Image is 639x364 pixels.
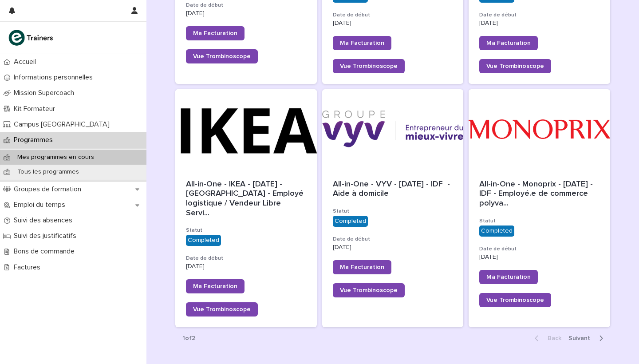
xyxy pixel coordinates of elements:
[186,227,306,234] h3: Statut
[10,73,100,82] p: Informations personnelles
[479,218,600,225] h3: Statut
[10,247,82,256] p: Bons de commande
[10,105,62,113] p: Kit Formateur
[186,302,258,317] a: Vue Trombinoscope
[333,180,452,198] span: All-in-One - VYV - [DATE] - IDF - Aide à domicile
[10,168,86,176] p: Tous les programmes
[333,283,405,297] a: Vue Trombinoscope
[479,180,600,209] span: All-in-One - Monoprix - [DATE] - IDF - Employé.e de commerce polyva ...
[486,297,544,303] span: Vue Trombinoscope
[10,89,81,97] p: Mission Supercoach
[175,328,202,349] p: 1 of 2
[479,253,600,261] p: [DATE]
[479,270,538,284] a: Ma Facturation
[340,40,384,46] span: Ma Facturation
[333,20,453,27] p: [DATE]
[10,120,117,129] p: Campus [GEOGRAPHIC_DATA]
[10,136,60,144] p: Programmes
[333,260,391,274] a: Ma Facturation
[479,20,600,27] p: [DATE]
[333,236,453,243] h3: Date de début
[10,216,79,225] p: Suivi des absences
[479,12,600,19] h3: Date de début
[565,334,610,342] button: Next
[193,53,251,59] span: Vue Trombinoscope
[340,63,398,69] span: Vue Trombinoscope
[333,12,453,19] h3: Date de début
[7,29,56,47] img: K0CqGN7SDeD6s4JG8KQk
[479,59,551,73] a: Vue Trombinoscope
[322,89,464,327] a: All-in-One - VYV - [DATE] - IDF - Aide à domicileStatutCompletedDate de début[DATE]Ma Facturation...
[175,89,317,327] a: All-in-One - IKEA - [DATE] - [GEOGRAPHIC_DATA] - Employé logistique / Vendeur Libre Servi...Statu...
[186,279,245,293] a: Ma Facturation
[186,10,306,17] p: [DATE]
[479,36,538,50] a: Ma Facturation
[333,244,453,251] p: [DATE]
[186,180,306,218] div: All-in-One - IKEA - 15 - Septembre 2024 - Île-de-France - Employé logistique / Vendeur Libre Serv...
[479,226,514,237] div: Completed
[10,201,72,209] p: Emploi du temps
[333,208,453,215] h3: Statut
[486,63,544,69] span: Vue Trombinoscope
[186,2,306,9] h3: Date de début
[333,36,391,50] a: Ma Facturation
[193,30,237,36] span: Ma Facturation
[333,59,405,73] a: Vue Trombinoscope
[340,287,398,293] span: Vue Trombinoscope
[193,306,251,313] span: Vue Trombinoscope
[186,26,245,40] a: Ma Facturation
[10,58,43,66] p: Accueil
[10,185,88,194] p: Groupes de formation
[186,180,306,218] span: All-in-One - IKEA - [DATE] - [GEOGRAPHIC_DATA] - Employé logistique / Vendeur Libre Servi ...
[486,274,531,280] span: Ma Facturation
[568,335,596,341] span: Next
[186,263,306,270] p: [DATE]
[193,283,237,289] span: Ma Facturation
[486,40,531,46] span: Ma Facturation
[186,235,221,246] div: Completed
[528,334,565,342] button: Back
[542,335,561,341] span: Back
[479,293,551,307] a: Vue Trombinoscope
[479,180,600,209] div: All-in-One - Monoprix - 10 - Novembre 2023 - IDF - Employé.e de commerce polyvalent.e
[333,216,368,227] div: Completed
[186,255,306,262] h3: Date de début
[10,263,47,272] p: Factures
[10,232,83,240] p: Suivi des justificatifs
[479,245,600,253] h3: Date de début
[10,154,101,161] p: Mes programmes en cours
[186,49,258,63] a: Vue Trombinoscope
[469,89,610,327] a: All-in-One - Monoprix - [DATE] - IDF - Employé.e de commerce polyva...StatutCompletedDate de débu...
[340,264,384,270] span: Ma Facturation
